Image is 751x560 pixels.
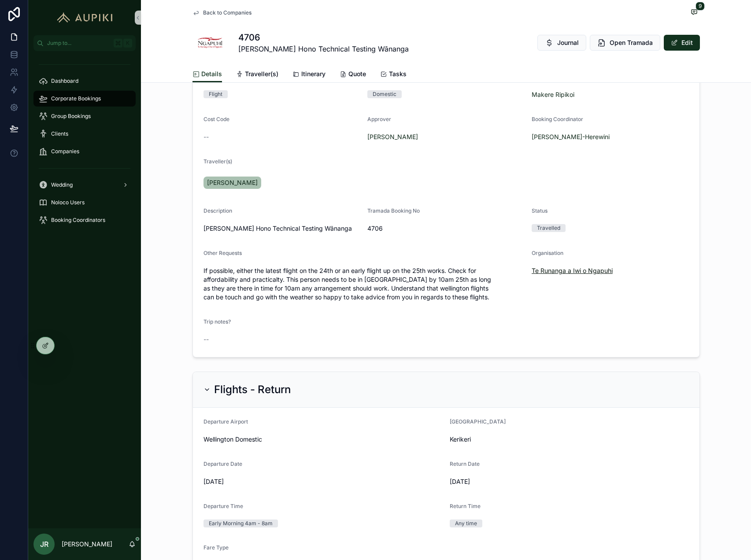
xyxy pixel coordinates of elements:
a: Companies [33,144,136,159]
span: [PERSON_NAME] Hono Technical Testing Wānanga [203,224,361,233]
h2: Flights - Return [214,383,291,397]
span: Wellington Domestic [203,435,443,444]
span: Organisation [532,250,563,256]
span: Itinerary [301,70,326,78]
a: Dashboard [33,73,136,89]
a: [PERSON_NAME]-Herewini [532,133,610,141]
a: Clients [33,126,136,142]
span: Quote [348,70,366,78]
img: App logo [53,11,117,25]
span: Description [203,207,232,214]
span: Kerikeri [450,435,689,444]
span: Journal [557,38,579,47]
span: Booking Coordinators [51,217,105,224]
span: 4706 [367,224,525,233]
a: [PERSON_NAME] [203,177,261,189]
div: scrollable content [28,51,141,239]
span: 9 [696,2,705,11]
span: Departure Airport [203,418,248,425]
span: Details [201,70,222,78]
a: Noloco Users [33,195,136,210]
div: Any time [455,519,477,527]
a: Booking Coordinators [33,212,136,228]
span: [DATE] [203,477,443,486]
span: Clients [51,130,68,137]
button: Journal [537,35,586,51]
a: Back to Companies [192,9,252,16]
span: Corporate Bookings [51,95,101,102]
button: Open Tramada [590,35,660,51]
span: -- [203,133,209,141]
div: Flight [209,90,222,98]
span: [PERSON_NAME] Hono Technical Testing Wānanga [238,44,409,54]
span: [PERSON_NAME] [207,178,258,187]
a: Traveller(s) [236,66,278,84]
span: If possible, either the latest flight on the 24th or an early flight up on the 25th works. Check ... [203,266,525,302]
span: Cost Code [203,116,229,122]
span: JR [40,539,48,549]
a: Quote [340,66,366,84]
span: Open Tramada [610,38,653,47]
h1: 4706 [238,31,409,44]
span: [GEOGRAPHIC_DATA] [450,418,506,425]
a: Wedding [33,177,136,193]
a: Details [192,66,222,83]
span: Traveller(s) [203,158,232,165]
span: Jump to... [47,40,110,47]
span: -- [203,335,209,344]
span: Return Date [450,461,480,467]
span: Status [532,207,548,214]
span: Departure Time [203,503,243,509]
div: Travelled [537,224,560,232]
button: Jump to...K [33,35,136,51]
span: Dashboard [51,77,78,85]
a: Tasks [380,66,407,84]
div: Domestic [373,90,396,98]
button: 9 [688,7,700,18]
span: Noloco Users [51,199,85,206]
span: Back to Companies [203,9,252,16]
p: [PERSON_NAME] [62,540,112,549]
span: Return Time [450,503,481,509]
a: Group Bookings [33,108,136,124]
span: Group Bookings [51,113,91,120]
span: Companies [51,148,79,155]
a: [PERSON_NAME] [367,133,418,141]
button: Edit [664,35,700,51]
span: Booking Coordinator [532,116,583,122]
span: Departure Date [203,461,242,467]
a: Itinerary [292,66,326,84]
span: Fare Type [203,544,229,551]
span: Other Requests [203,250,242,256]
span: Tramada Booking No [367,207,420,214]
a: Corporate Bookings [33,91,136,107]
span: Wedding [51,181,73,188]
span: Tasks [389,70,407,78]
span: K [124,40,131,47]
a: Makere Ripikoi [532,90,574,99]
span: Trip notes? [203,318,231,325]
a: Te Runanga a Iwi o Ngapuhi [532,266,613,275]
div: Early Morning 4am - 8am [209,519,273,527]
span: Traveller(s) [245,70,278,78]
span: [DATE] [450,477,689,486]
span: Approver [367,116,391,122]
